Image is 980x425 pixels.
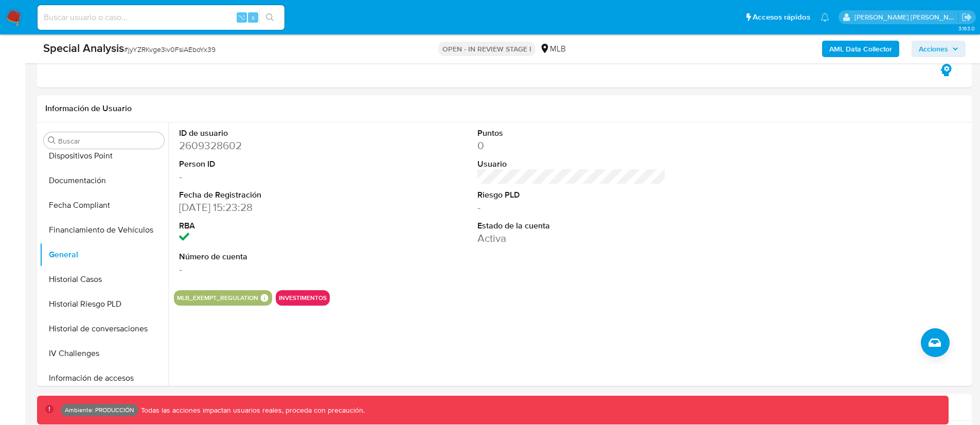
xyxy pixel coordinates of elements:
[40,366,168,391] button: Información de accesos
[179,200,368,215] dd: [DATE] 15:23:28
[40,144,168,168] button: Dispositivos Point
[40,267,168,292] button: Historial Casos
[179,158,368,170] dt: Person ID
[179,169,368,184] dd: -
[477,231,666,245] dd: Activa
[854,12,958,22] p: victor.david@mercadolibre.com.co
[65,408,134,412] p: Ambiente: PRODUCCIÓN
[43,40,124,56] b: Special Analysis
[40,316,168,341] button: Historial de conversaciones
[912,41,966,57] button: Acciones
[179,189,368,201] dt: Fecha de Registración
[179,220,368,232] dt: RBA
[40,292,168,316] button: Historial Riesgo PLD
[477,138,666,153] dd: 0
[540,43,566,55] div: MLB
[40,218,168,242] button: Financiamiento de Vehículos
[477,220,666,232] dt: Estado de la cuenta
[919,41,948,57] span: Acciones
[477,189,666,201] dt: Riesgo PLD
[179,262,368,276] dd: -
[822,41,899,57] button: AML Data Collector
[58,136,160,146] input: Buscar
[477,200,666,215] dd: -
[753,12,810,23] span: Accesos rápidos
[179,138,368,153] dd: 2609328602
[38,11,284,24] input: Buscar usuario o caso...
[138,405,365,415] p: Todas las acciones impactan usuarios reales, proceda con precaución.
[961,12,972,23] a: Salir
[124,44,216,55] span: # jyYZRKvge3iv0FsiAEboYx39
[40,193,168,218] button: Fecha Compliant
[477,128,666,139] dt: Puntos
[48,136,56,145] button: Buscar
[958,24,975,32] span: 3.163.0
[40,168,168,193] button: Documentación
[821,13,829,22] a: Notificaciones
[179,128,368,139] dt: ID de usuario
[259,10,280,25] button: search-icon
[40,242,168,267] button: General
[438,42,536,56] p: OPEN - IN REVIEW STAGE I
[238,12,245,22] span: ⌥
[477,158,666,170] dt: Usuario
[40,341,168,366] button: IV Challenges
[45,103,132,114] h1: Información de Usuario
[829,41,892,57] b: AML Data Collector
[252,12,255,22] span: s
[179,251,368,262] dt: Número de cuenta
